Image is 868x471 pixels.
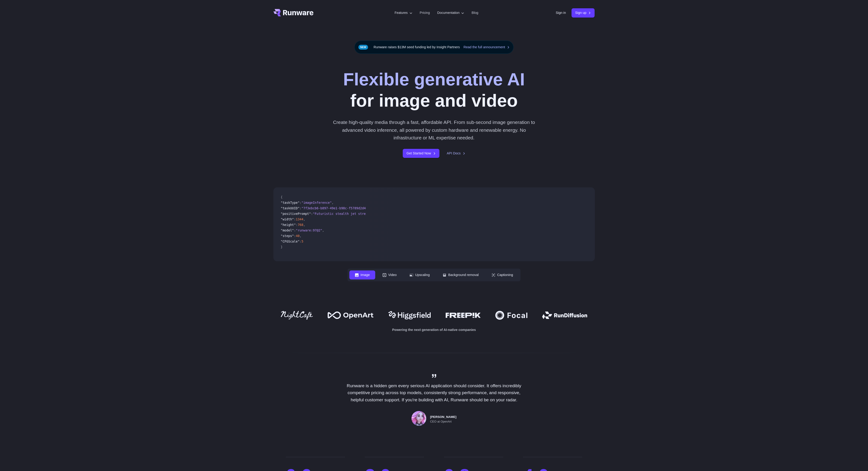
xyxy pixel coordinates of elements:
span: "CFGScale" [281,240,300,243]
label: Features [395,10,412,15]
span: "taskType" [281,201,300,204]
p: Runware is a hidden gem every serious AI application should consider. It offers incredibly compet... [342,382,526,404]
a: Sign in [556,10,566,15]
span: "steps" [281,234,294,238]
span: : [296,223,298,227]
span: CEO at OpenArt [430,419,451,424]
a: Pricing [420,10,430,15]
span: "positivePrompt" [281,212,311,216]
span: "runware:97@2" [296,228,322,232]
span: : [294,228,296,232]
div: Runware raises $13M seed funding led by Insight Partners [354,41,514,54]
span: : [311,212,313,216]
a: Blog [472,10,478,15]
p: Powering the next generation of AI-native companies [273,327,595,333]
span: : [294,217,296,221]
a: Read the full announcement [463,45,510,50]
span: 1344 [296,217,303,221]
span: 5 [302,240,303,243]
strong: Flexible generative AI [343,69,525,89]
span: : [299,206,301,210]
span: "taskUUID" [281,206,300,210]
span: "height" [281,223,296,227]
a: Go to / [273,9,314,16]
a: Sign up [572,8,595,17]
span: : [294,234,296,238]
span: , [322,228,324,232]
span: : [299,201,301,204]
span: "Futuristic stealth jet streaking through a neon-lit cityscape with glowing purple exhaust" [313,212,485,216]
label: Documentation [437,10,464,15]
button: Image [349,270,375,279]
button: Background removal [437,270,484,279]
span: , [303,217,305,221]
a: Get Started Now [403,149,439,158]
p: Create high-quality media through a fast, affordable API. From sub-second image generation to adv... [331,118,537,141]
button: Upscaling [404,270,435,279]
a: API Docs [447,151,465,156]
span: } [281,245,283,249]
span: , [299,234,301,238]
button: Video [377,270,402,279]
span: "model" [281,228,294,232]
img: Person [411,411,426,426]
span: 40 [296,234,299,238]
button: Captioning [486,270,519,279]
span: [PERSON_NAME] [430,414,456,420]
span: "imageInference" [302,201,332,204]
span: , [303,223,305,227]
span: { [281,195,283,199]
span: , [332,201,333,204]
span: "width" [281,217,294,221]
span: : [299,240,301,243]
h1: for image and video [343,69,525,111]
span: "7f3ebcb6-b897-49e1-b98c-f5789d2d40d7" [302,206,373,210]
span: 768 [298,223,303,227]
